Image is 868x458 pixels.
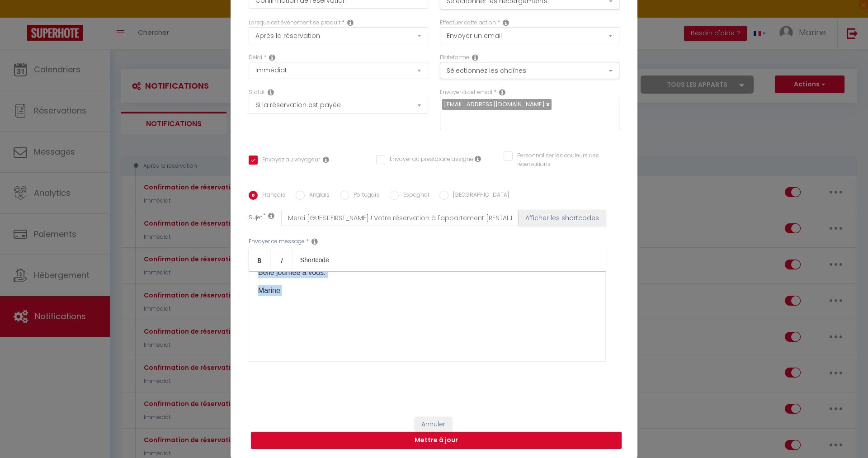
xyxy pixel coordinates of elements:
[258,267,596,278] p: Belle journée à vous.
[440,53,469,62] label: Plateforme
[399,191,429,201] label: Espagnol
[258,285,596,296] p: Marine
[258,303,596,314] p: ​
[251,432,622,449] button: Mettre à jour
[258,191,285,201] label: Français
[249,237,305,246] label: Envoyer ce message
[472,54,478,61] i: Action Channel
[440,62,619,79] button: Sélectionnez les chaînes
[249,53,262,62] label: Délai
[519,210,606,226] button: Afficher les shortcodes
[305,191,330,201] label: Anglais
[311,238,318,245] i: Message
[249,249,271,271] a: Bold
[269,54,275,61] i: Action Time
[249,213,262,223] label: Sujet
[249,271,606,362] div: ​
[415,417,452,432] button: Annuler
[440,19,496,27] label: Effectuer cette action
[503,19,509,26] i: Action Type
[258,321,596,332] p: ​
[499,89,505,96] i: Recipient
[323,156,329,163] i: Envoyer au voyageur
[448,191,509,201] label: [GEOGRAPHIC_DATA]
[268,212,274,219] i: Subject
[271,249,293,271] a: Italic
[444,100,545,109] span: [EMAIL_ADDRESS][DOMAIN_NAME]
[268,89,274,96] i: Booking status
[249,19,340,27] label: Lorsque cet événement se produit
[475,155,481,162] i: Envoyer au prestataire si il est assigné
[440,88,492,97] label: Envoyer à cet email
[293,249,336,271] a: Shortcode
[249,88,265,97] label: Statut
[347,19,354,26] i: Event Occur
[349,191,379,201] label: Portugais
